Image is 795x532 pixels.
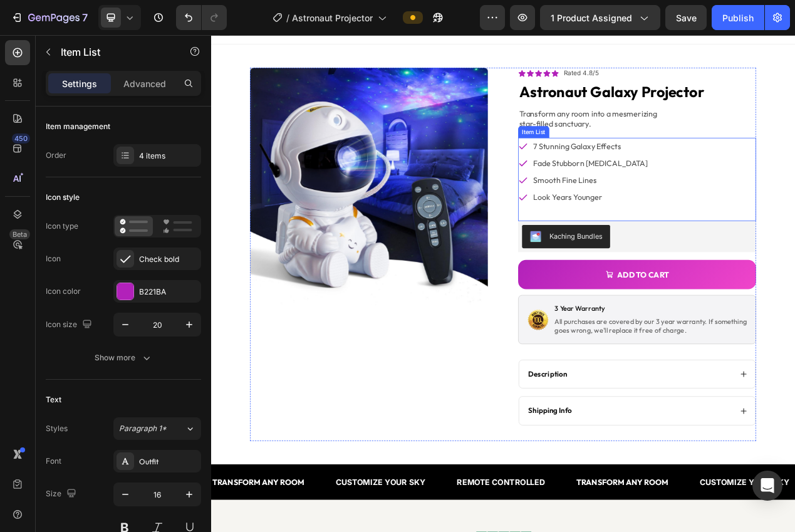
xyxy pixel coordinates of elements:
span: Save [676,13,697,23]
p: 7 stunning galaxy effects [415,134,562,152]
p: Rated 4.8/5 [454,43,499,56]
div: Rich Text Editor. Editing area: main [413,197,564,219]
div: Publish [722,11,754,24]
div: Icon type [46,221,78,232]
button: Save [665,5,707,30]
div: B221BA [139,286,198,298]
div: 450 [12,133,30,143]
div: Order [46,150,66,161]
div: Rich Text Editor. Editing area: main [413,176,564,198]
span: Astronaut Projector [292,11,373,24]
div: Show more [95,352,153,364]
button: 1 product assigned [540,5,660,30]
div: Kaching Bundles [435,252,504,265]
div: Item List [398,119,433,130]
div: Open Intercom Messenger [752,471,782,501]
p: Advanced [123,77,166,90]
div: Text [46,394,61,405]
p: star-filled sanctuary. [397,108,700,121]
p: 7 [82,10,88,25]
div: Icon color [46,286,81,297]
h1: astronaut galaxy projector [395,60,702,86]
button: Show more [46,347,201,369]
button: Kaching Bundles [400,244,514,274]
p: Transform any room into a mesmerizing [397,95,700,108]
span: 1 product assigned [551,11,632,24]
iframe: Design area [211,35,795,532]
div: Outfit [139,456,198,467]
p: fade stubborn [MEDICAL_DATA] [415,156,562,174]
div: Undo/Redo [176,5,227,30]
div: Beta [9,229,30,239]
div: Icon [46,253,61,264]
p: 3 Year Warranty [442,347,690,358]
img: KachingBundles.png [410,252,425,267]
p: smooth fine lines [415,178,562,196]
div: Rich Text Editor. Editing area: main [413,132,564,154]
p: look years younger [415,199,562,217]
div: Add to cart [523,302,590,315]
button: Paragraph 1* [113,417,201,440]
img: gempages_563747377920344850-f50e7086-f0fa-47ba-b210-9c9ee53fa139.png [406,352,436,382]
p: Description [408,430,459,443]
div: Check bold [139,254,198,265]
div: Size [46,486,79,503]
p: Settings [62,77,97,90]
button: Add to cart [395,289,702,327]
p: Item List [61,44,167,60]
p: All purchases are covered by our 3 year warranty. If something goes wrong, we'll replace it free ... [442,363,690,385]
div: Icon style [46,192,80,203]
div: Font [46,456,61,467]
div: 4 items [139,150,198,162]
div: Icon size [46,316,95,333]
div: Item management [46,121,110,132]
div: Rich Text Editor. Editing area: main [413,154,564,176]
span: / [286,11,289,24]
button: 7 [5,5,93,30]
span: Paragraph 1* [119,423,167,434]
p: Shipping Info [408,477,465,490]
button: Publish [712,5,764,30]
div: Styles [46,423,68,434]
